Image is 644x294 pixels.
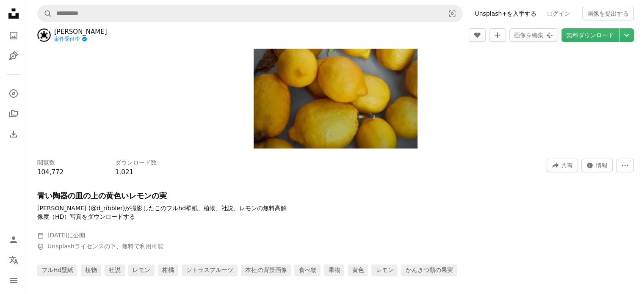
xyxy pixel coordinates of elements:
a: レモン [371,264,398,276]
button: 画像を編集 [509,28,558,42]
a: 柑橘 [158,264,178,276]
h3: ダウンロード数 [115,159,157,167]
a: ログイン / 登録する [5,231,22,248]
a: 写真 [5,27,22,44]
a: 無料ダウンロード [561,28,619,42]
span: 情報 [596,159,608,172]
button: ダウンロードサイズを選択してください [619,28,634,42]
form: サイト内でビジュアルを探す [37,5,463,22]
span: の下、無料で利用可能 [47,242,163,251]
a: 本社の背景画像 [241,264,291,276]
a: [PERSON_NAME] [54,27,107,36]
button: いいね！ [469,28,486,42]
a: ログイン [542,7,575,20]
a: Unsplashライセンス [47,243,104,250]
button: コレクションに追加する [489,28,506,42]
a: 植物 [81,264,101,276]
span: 共有 [561,159,573,172]
a: ダウンロード履歴 [5,126,22,143]
button: 画像を提出する [582,7,634,20]
button: その他のアクション [616,159,634,172]
a: レモン [128,264,155,276]
a: 社説 [105,264,125,276]
span: 104,772 [37,168,64,176]
button: ビジュアル検索 [442,5,462,22]
span: 1,021 [115,168,133,176]
p: [PERSON_NAME] (@d_ribbler)が撮影したこのフルhd壁紙、植物、社説、レモンの無料高解像度（HD）写真をダウンロードする [37,204,291,221]
time: 2021年7月27日 0:02:53 JST [47,232,67,239]
button: メニュー [5,272,22,289]
a: 黄色 [348,264,368,276]
button: Unsplashで検索する [38,5,52,22]
a: ホーム — Unsplash [5,5,22,24]
button: この画像に関する統計 [581,159,613,172]
a: 案件受付中 [54,36,107,43]
a: コレクション [5,105,22,122]
h3: 閲覧数 [37,159,55,167]
a: フルhd壁紙 [37,264,77,276]
a: シトラスフルーツ [182,264,238,276]
span: に公開 [47,232,85,239]
img: Dirk Ribblerのプロフィールを見る [37,28,51,42]
a: イラスト [5,47,22,64]
h1: 青い陶器の皿の上の黄色いレモンの実 [37,191,291,201]
a: 果物 [324,264,344,276]
button: このビジュアルを共有する [547,159,578,172]
a: Unsplash+を入手する [470,7,542,20]
a: かんきつ類の果実 [401,264,457,276]
button: 言語 [5,252,22,269]
a: 食べ物 [294,264,321,276]
a: 探す [5,85,22,102]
